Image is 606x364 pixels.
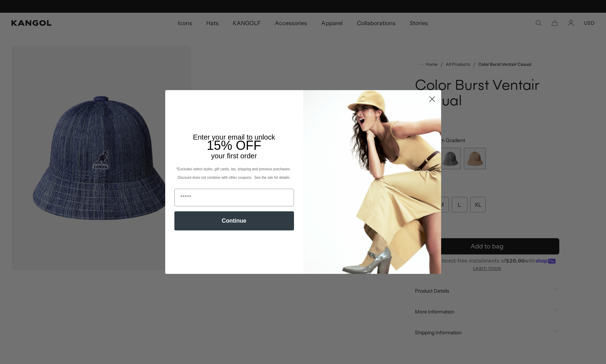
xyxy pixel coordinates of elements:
input: Email [174,189,294,206]
span: Enter your email to unlock [193,133,275,141]
span: *Excludes select styles, gift cards, tax, shipping and previous purchases. Discount does not comb... [176,167,292,180]
span: 15% OFF [207,138,261,153]
button: Continue [174,211,294,230]
span: your first order [211,152,257,160]
button: Close dialog [426,93,438,105]
img: 93be19ad-e773-4382-80b9-c9d740c9197f.jpeg [303,90,441,274]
